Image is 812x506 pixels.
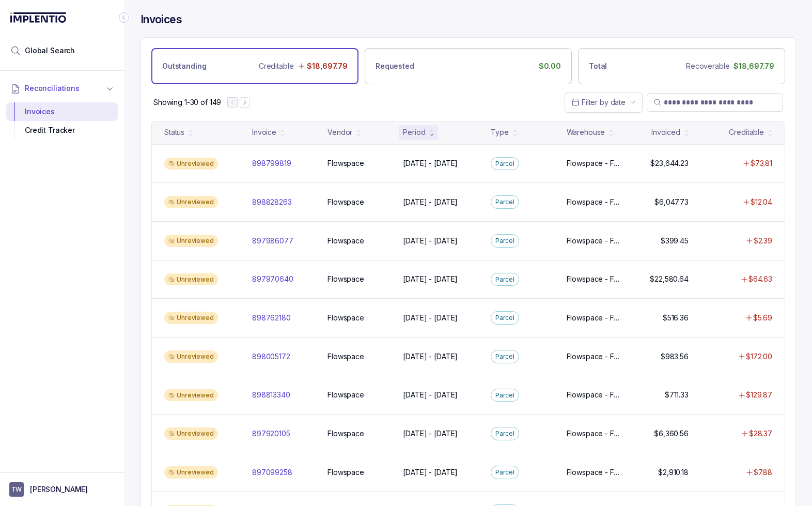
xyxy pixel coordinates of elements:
[729,127,764,137] div: Creditable
[746,390,772,400] p: $129.87
[663,313,689,323] p: $516.36
[327,127,352,137] div: Vendor
[403,313,458,323] p: [DATE] - [DATE]
[565,93,643,112] button: Date Range Picker
[495,313,514,323] p: Parcel
[661,351,689,362] p: $983.56
[567,127,605,137] div: Warehouse
[650,158,689,168] p: $23,644.23
[403,274,458,284] p: [DATE] - [DATE]
[327,467,364,478] p: Flowspace
[495,159,514,169] p: Parcel
[748,274,772,284] p: $64.63
[654,428,689,439] p: $6,360.56
[495,351,514,362] p: Parcel
[164,427,218,440] div: Unreviewed
[327,390,364,400] p: Flowspace
[567,274,621,284] p: Flowspace - Fedex
[582,98,626,106] span: Filter by date
[164,312,218,324] div: Unreviewed
[654,197,689,207] p: $6,047.73
[164,273,218,286] div: Unreviewed
[589,61,607,71] p: Total
[403,127,425,137] div: Period
[567,158,621,168] p: Flowspace - Fedex
[327,236,364,246] p: Flowspace
[252,428,290,439] p: 897920105
[567,428,621,439] p: Flowspace - Fedex
[567,236,621,246] p: Flowspace - Fedex
[327,428,364,439] p: Flowspace
[327,197,364,207] p: Flowspace
[495,274,514,285] p: Parcel
[252,197,292,207] p: 898828263
[403,236,458,246] p: [DATE] - [DATE]
[658,467,689,478] p: $2,910.18
[403,428,458,439] p: [DATE] - [DATE]
[403,197,458,207] p: [DATE] - [DATE]
[252,390,290,400] p: 898813340
[403,158,458,168] p: [DATE] - [DATE]
[327,274,364,284] p: Flowspace
[751,158,772,168] p: $73.81
[153,97,221,108] div: Remaining page entries
[6,77,118,100] button: Reconciliations
[140,12,182,27] h4: Invoices
[746,351,772,362] p: $172.00
[403,467,458,478] p: [DATE] - [DATE]
[754,236,772,246] p: $2.39
[539,61,561,71] p: $0.00
[650,274,689,284] p: $22,580.64
[252,467,292,478] p: 897099258
[751,197,772,207] p: $12.04
[567,351,621,362] p: Flowspace - Fedex
[491,127,508,137] div: Type
[754,467,772,478] p: $7.88
[164,235,218,247] div: Unreviewed
[686,61,729,71] p: Recoverable
[651,127,680,137] div: Invoiced
[259,61,294,71] p: Creditable
[661,236,689,246] p: $399.45
[25,83,80,94] span: Reconciliations
[376,61,414,71] p: Requested
[164,389,218,402] div: Unreviewed
[733,61,774,71] p: $18,697.79
[6,100,118,142] div: Reconciliations
[9,482,24,497] span: User initials
[164,196,218,208] div: Unreviewed
[665,390,689,400] p: $711.33
[14,102,110,121] div: Invoices
[252,127,276,137] div: Invoice
[307,61,348,71] p: $18,697.79
[162,61,206,71] p: Outstanding
[9,482,115,497] button: User initials[PERSON_NAME]
[495,428,514,439] p: Parcel
[164,350,218,363] div: Unreviewed
[164,466,218,479] div: Unreviewed
[567,390,621,400] p: Flowspace - Fedex
[495,197,514,207] p: Parcel
[495,390,514,401] p: Parcel
[118,11,130,24] div: Collapse Icon
[252,158,291,168] p: 898799819
[753,313,772,323] p: $5.69
[164,158,218,170] div: Unreviewed
[403,390,458,400] p: [DATE] - [DATE]
[153,97,221,108] p: Showing 1-30 of 149
[252,274,293,284] p: 897970640
[252,313,291,323] p: 898762180
[403,351,458,362] p: [DATE] - [DATE]
[252,351,290,362] p: 898005172
[164,127,184,137] div: Status
[495,236,514,246] p: Parcel
[14,121,110,140] div: Credit Tracker
[327,313,364,323] p: Flowspace
[571,97,626,108] search: Date Range Picker
[495,467,514,478] p: Parcel
[252,236,293,246] p: 897986077
[567,313,621,323] p: Flowspace - Fedex
[567,197,621,207] p: Flowspace - Fedex
[327,351,364,362] p: Flowspace
[567,467,621,478] p: Flowspace - Fedex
